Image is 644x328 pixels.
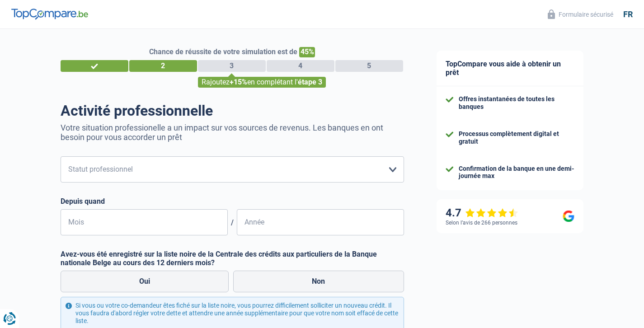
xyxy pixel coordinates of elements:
p: Votre situation professionelle a un impact sur vos sources de revenus. Les banques en ont besoin ... [61,123,404,142]
span: +15% [230,78,247,86]
div: 2 [129,60,197,72]
button: Formulaire sécurisé [542,7,619,22]
div: Rajoutez en complétant l' [198,77,326,88]
h1: Activité professionnelle [61,102,404,119]
span: / [228,218,237,227]
div: Offres instantanées de toutes les banques [459,95,574,111]
label: Avez-vous été enregistré sur la liste noire de la Centrale des crédits aux particuliers de la Ban... [61,250,404,267]
div: TopCompare vous aide à obtenir un prêt [437,51,583,86]
span: étape 3 [298,78,322,86]
div: Confirmation de la banque en une demi-journée max [459,165,574,180]
label: Oui [61,271,229,292]
span: Chance de réussite de votre simulation est de [149,47,297,56]
label: Depuis quand [61,197,404,206]
div: 4.7 [446,206,518,220]
div: Selon l’avis de 266 personnes [446,220,517,226]
input: MM [61,209,228,235]
span: 45% [299,47,315,57]
div: 3 [198,60,266,72]
input: AAAA [237,209,404,235]
img: TopCompare Logo [11,9,88,19]
div: 5 [335,60,403,72]
div: fr [623,9,633,19]
div: 1 [61,60,128,72]
label: Non [233,271,404,292]
div: 4 [267,60,334,72]
div: Processus complètement digital et gratuit [459,130,574,145]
